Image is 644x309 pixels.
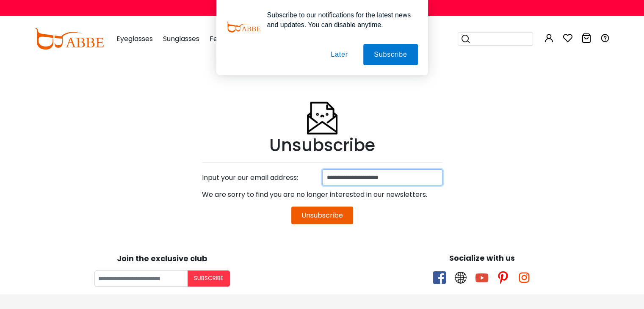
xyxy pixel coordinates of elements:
[326,252,638,264] div: Socialize with us
[518,271,531,284] span: instagram
[363,44,417,65] button: Subscribe
[291,207,353,224] button: Unsubscribe
[454,271,467,284] span: twitter
[475,271,488,284] span: youtube
[202,186,442,203] div: We are sorry to find you are no longer interested in our newsletters.
[202,135,442,155] h1: Unsubscribe
[94,270,188,287] input: Your email
[188,270,230,287] button: Subscribe
[198,169,322,186] div: Input your our email address:
[497,271,509,284] span: pinterest
[6,251,318,264] div: Join the exclusive club
[320,44,358,65] button: Later
[260,10,418,30] div: Subscribe to our notifications for the latest news and updates. You can disable anytime.
[305,81,339,135] img: Unsubscribe
[433,271,446,284] span: facebook
[227,10,260,44] img: notification icon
